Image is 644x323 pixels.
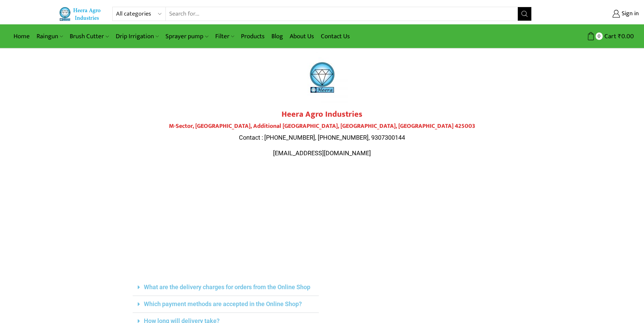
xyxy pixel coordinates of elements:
[620,9,639,18] span: Sign in
[133,279,319,296] div: What are the delivery charges for orders from the Online Shop
[618,31,621,42] span: ₹
[268,28,286,44] a: Blog
[212,28,238,44] a: Filter
[66,28,112,44] a: Brush Cutter
[133,296,319,313] div: Which payment methods are accepted in the Online Shop?
[596,32,603,40] span: 0
[297,52,348,103] img: heera-logo-1000
[166,7,517,21] input: Search for...
[538,30,634,43] a: 0 Cart ₹0.00
[144,283,310,291] a: What are the delivery charges for orders from the Online Shop
[112,28,162,44] a: Drip Irrigation
[542,8,639,20] a: Sign in
[33,28,66,44] a: Raingun
[518,7,531,21] button: Search button
[239,134,405,141] span: Contact : [PHONE_NUMBER], [PHONE_NUMBER], 9307300144
[618,31,634,42] bdi: 0.00
[282,108,362,121] strong: Heera Agro Industries
[144,300,302,307] a: Which payment methods are accepted in the Online Shop?
[273,149,371,157] span: [EMAIL_ADDRESS][DOMAIN_NAME]
[317,28,353,44] a: Contact Us
[286,28,317,44] a: About Us
[133,123,512,130] h4: M-Sector, [GEOGRAPHIC_DATA], Additional [GEOGRAPHIC_DATA], [GEOGRAPHIC_DATA], [GEOGRAPHIC_DATA] 4...
[162,28,212,44] a: Sprayer pump
[133,171,512,272] iframe: Plot No.119, M-Sector, Patil Nagar, MIDC, Jalgaon, Maharashtra 425003
[238,28,268,44] a: Products
[603,32,616,41] span: Cart
[10,28,33,44] a: Home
